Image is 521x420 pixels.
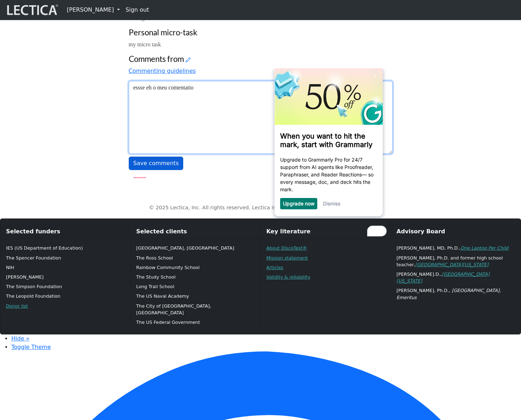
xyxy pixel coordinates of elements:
p: Upgrade to Grammarly Pro for 24/7 support from AI agents like Proofreader, Paraphraser, and Reade... [10,88,106,125]
p: [PERSON_NAME], Ph.D. and former high school teacher, [396,255,515,268]
p: [PERSON_NAME], MD, Ph.D., [396,245,515,251]
p: my micro task [129,40,393,49]
em: , [GEOGRAPHIC_DATA], Emeritus [396,288,501,300]
h3: When you want to hit the mark, start with Grammarly [10,64,106,81]
a: Articles [266,265,283,270]
p: Rainbow Community School [136,264,255,271]
div: Selected funders [0,224,130,239]
a: [GEOGRAPHIC_DATA][US_STATE] [396,272,490,284]
textarea: To enrich screen reader interactions, please activate Accessibility in Grammarly extension settings [129,81,393,154]
p: Long Trail School [136,283,255,290]
p: [PERSON_NAME] [6,274,125,280]
p: © 2025 Lectica, Inc. All rights reserved. Lectica is a not for profit 501(c)(3) corporation. [31,204,490,212]
a: Hide » [11,335,29,342]
p: NIH [6,264,125,271]
a: Mission statement [266,255,308,261]
p: [PERSON_NAME], Ph.D. [396,287,515,301]
a: One Laptop Per Child [461,245,508,251]
div: Selected clients [131,224,260,239]
a: Upgrade now [12,132,44,138]
a: Dismiss [52,132,70,138]
p: [GEOGRAPHIC_DATA], [GEOGRAPHIC_DATA] [136,245,255,251]
img: close_x_white.png [103,6,106,10]
button: Save comments [129,157,184,170]
a: Commenting guidelines [129,68,196,74]
p: The Ross School [136,255,255,261]
h3: Comments from [129,54,393,64]
p: The Leopold Foundation [6,293,125,299]
p: [PERSON_NAME].D., [396,271,515,284]
p: The US Naval Academy [136,293,255,299]
p: The Simpson Foundation [6,283,125,290]
p: The City of [GEOGRAPHIC_DATA], [GEOGRAPHIC_DATA] [136,303,255,316]
div: Key literature [261,224,390,239]
a: Donor list [6,303,28,309]
a: [GEOGRAPHIC_DATA][US_STATE] [415,262,488,267]
p: The Study School [136,274,255,280]
a: Validity & reliability [266,274,310,280]
a: About DiscoTest® [266,245,307,251]
p: The US Federal Government [136,319,255,326]
img: lecticalive [5,3,58,17]
h3: Personal micro-task [129,28,393,37]
a: Sign out [123,3,152,17]
div: Advisory Board [391,224,521,239]
p: The Spencer Foundation [6,255,125,261]
p: IES (US Department of Education) [6,245,125,251]
a: [PERSON_NAME] [64,3,123,17]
